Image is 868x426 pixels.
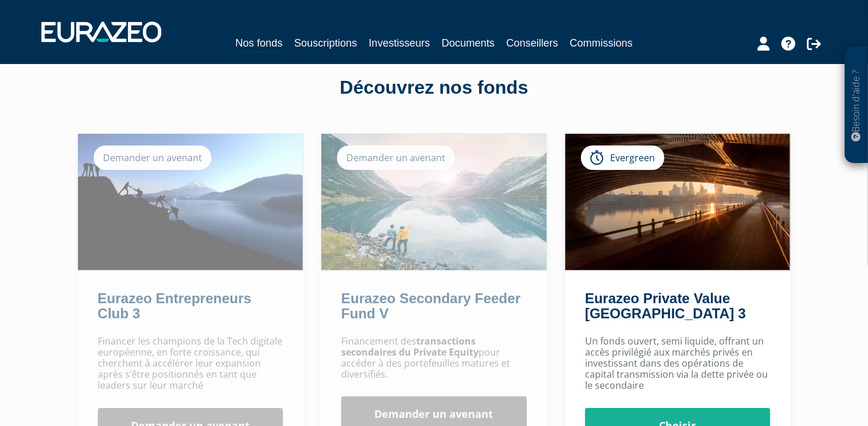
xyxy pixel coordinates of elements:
[570,35,633,51] a: Commissions
[565,134,791,270] img: Eurazeo Private Value Europe 3
[585,336,771,392] p: Un fonds ouvert, semi liquide, offrant un accès privilégié aux marchés privés en investissant dan...
[321,134,547,270] img: Eurazeo Secondary Feeder Fund V
[98,336,284,392] p: Financer les champions de la Tech digitale européenne, en forte croissance, qui cherchent à accél...
[506,35,558,51] a: Conseillers
[337,145,455,170] div: Demander un avenant
[341,290,520,321] a: Eurazeo Secondary Feeder Fund V
[102,74,766,101] div: Découvrez nos fonds
[235,35,282,53] a: Nos fonds
[341,335,479,358] strong: transactions secondaires du Private Equity
[41,22,161,42] img: 1732889491-logotype_eurazeo_blanc_rvb.png
[850,53,863,158] p: Besoin d'aide ?
[585,290,746,321] a: Eurazeo Private Value [GEOGRAPHIC_DATA] 3
[581,145,664,170] div: Evergreen
[294,35,357,51] a: Souscriptions
[98,290,251,321] a: Eurazeo Entrepreneurs Club 3
[78,134,303,270] img: Eurazeo Entrepreneurs Club 3
[94,145,211,170] div: Demander un avenant
[341,336,527,381] p: Financement des pour accéder à des portefeuilles matures et diversifiés.
[442,35,495,51] a: Documents
[369,35,430,51] a: Investisseurs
